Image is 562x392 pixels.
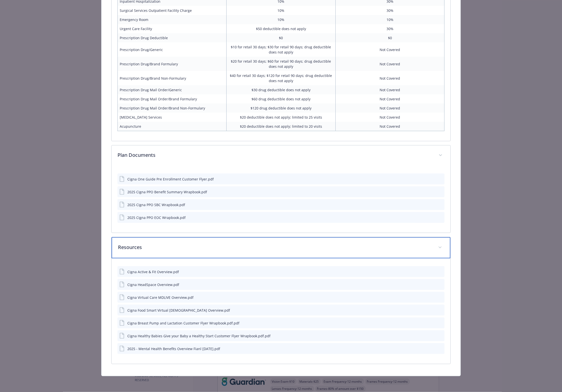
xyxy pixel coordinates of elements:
[335,15,444,24] td: 10%
[112,237,450,258] div: Resources
[117,24,226,33] td: Urgent Care Facility
[438,177,443,182] button: preview file
[117,33,226,42] td: Prescription Drug Deductible
[118,244,432,251] p: Resources
[117,42,226,57] td: Prescription Drug/Generic
[335,57,444,71] td: Not Covered
[227,113,335,122] td: $20 deductible does not apply; limited to 25 visits
[335,104,444,113] td: Not Covered
[335,94,444,104] td: Not Covered
[430,295,434,300] button: download file
[335,6,444,15] td: 30%
[430,202,434,207] button: download file
[430,282,434,287] button: download file
[335,85,444,94] td: Not Covered
[117,6,226,15] td: Surgical Services Outpatient Facility Charge
[438,308,443,313] button: preview file
[438,295,443,300] button: preview file
[227,122,335,131] td: $20 deductible does not apply; limited to 20 visits
[438,282,443,287] button: preview file
[227,42,335,57] td: $10 for retail 30 days; $30 for retail 90 days; drug deductible does not apply
[227,104,335,113] td: $120 drug deductible does not apply
[117,151,433,159] p: Plan Documents
[438,202,443,207] button: preview file
[127,202,185,207] div: 2025 Cigna PPO SBC Wrapbook.pdf
[227,33,335,42] td: $0
[335,71,444,85] td: Not Covered
[117,113,226,122] td: [MEDICAL_DATA] Services
[335,113,444,122] td: Not Covered
[117,15,226,24] td: Emergency Room
[430,308,434,313] button: download file
[112,166,450,233] div: Plan Documents
[430,215,434,220] button: download file
[112,258,450,364] div: Resources
[127,282,179,287] div: Cigna HeadSpace Overview.pdf
[127,189,207,195] div: 2025 Cigna PPO Benefit Summary Wrapbook.pdf
[335,122,444,131] td: Not Covered
[430,321,434,326] button: download file
[127,269,179,274] div: Cigna Active & Fit Overview.pdf
[112,145,450,166] div: Plan Documents
[227,71,335,85] td: $40 for retail 30 days; $120 for retail 90 days; drug deductible does not apply
[127,308,230,313] div: Cigna Food Smart Virtual [DEMOGRAPHIC_DATA] Overview.pdf
[127,295,194,300] div: Cigna Virtual Care MDLIVE Overview.pdf
[227,85,335,94] td: $30 drug deductible does not apply
[438,269,443,274] button: preview file
[117,94,226,104] td: Prescription Drug Mail Order/Brand Formulary
[335,33,444,42] td: $0
[430,269,434,274] button: download file
[430,333,434,339] button: download file
[117,71,226,85] td: Prescription Drug/Brand Non-Formulary
[335,24,444,33] td: 30%
[430,177,434,182] button: download file
[227,57,335,71] td: $20 for retail 30 days; $60 for retail 90 days; drug deductible does not apply
[438,215,443,220] button: preview file
[127,215,186,220] div: 2025 Cigna PPO EOC Wrapbook.pdf
[227,24,335,33] td: $50 deductible does not apply
[117,57,226,71] td: Prescription Drug/Brand Formulary
[335,42,444,57] td: Not Covered
[127,333,271,339] div: Cigna Healthy Babies Give your Baby a Healthy Start Customer Flyer Wrapbook.pdf.pdf
[438,321,443,326] button: preview file
[127,321,239,326] div: Cigna Breast Pump and Lactation Customer Flyer Wrapbook.pdf.pdf
[127,177,214,182] div: Cigna One Guide Pre Enrollment Customer Flyer.pdf
[227,94,335,104] td: $60 drug deductible does not apply
[438,189,443,195] button: preview file
[227,15,335,24] td: 10%
[438,346,443,351] button: preview file
[117,104,226,113] td: Prescription Drug Mail Order/Brand Non-Formulary
[227,6,335,15] td: 10%
[117,85,226,94] td: Prescription Drug Mail Order/Generic
[430,346,434,351] button: download file
[430,189,434,195] button: download file
[117,122,226,131] td: Acupuncture
[438,333,443,339] button: preview file
[127,346,220,351] div: 2025 - Mental Health Benefits Overview Fianl [DATE].pdf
